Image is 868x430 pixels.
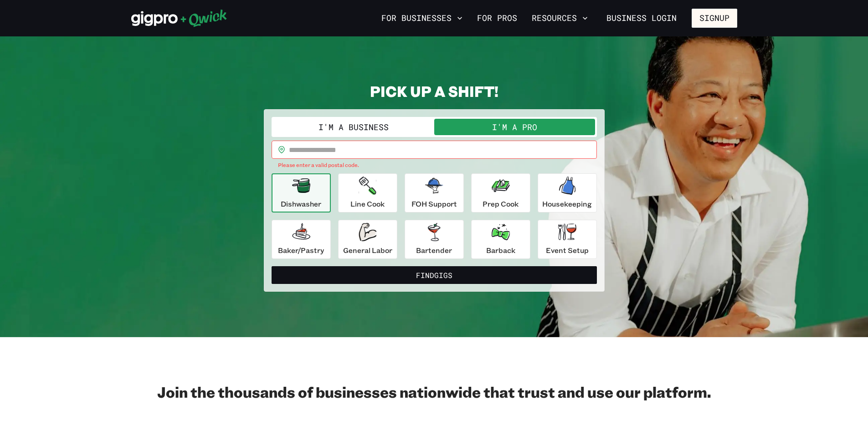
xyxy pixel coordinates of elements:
button: Signup [692,9,737,28]
button: Prep Cook [471,173,530,212]
button: Resources [528,10,591,26]
button: I'm a Business [273,119,434,135]
p: Bartender [416,245,452,256]
h2: PICK UP A SHIFT! [264,82,605,100]
button: Housekeeping [538,173,597,212]
p: Prep Cook [483,198,519,209]
a: Business Login [599,9,684,28]
button: General Labor [338,220,397,259]
button: For Businesses [378,10,466,26]
p: Please enter a valid postal code. [278,161,591,170]
button: Event Setup [538,220,597,259]
p: Barback [486,245,515,256]
button: Line Cook [338,173,397,212]
p: FOH Support [411,198,457,209]
button: Baker/Pastry [272,220,331,259]
p: Event Setup [546,245,589,256]
p: Dishwasher [281,198,321,209]
button: Dishwasher [272,173,331,212]
p: General Labor [343,245,392,256]
p: Housekeeping [542,198,592,209]
p: Baker/Pastry [278,245,324,256]
a: For Pros [473,10,521,26]
button: I'm a Pro [434,119,595,135]
p: Line Cook [350,198,385,209]
h2: Join the thousands of businesses nationwide that trust and use our platform. [131,383,737,401]
button: Bartender [405,220,464,259]
button: Barback [471,220,530,259]
button: FindGigs [272,266,597,284]
button: FOH Support [405,173,464,212]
